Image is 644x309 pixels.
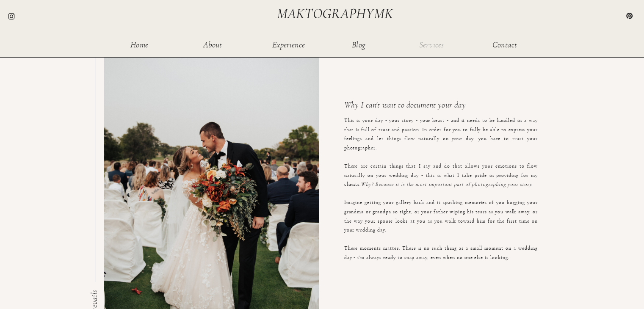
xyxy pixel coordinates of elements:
a: About [199,41,227,48]
h1: SERVICES [104,8,202,24]
a: maktographymk [277,7,396,21]
a: Experience [272,41,306,48]
a: Services [418,41,445,48]
a: Contact [491,41,519,48]
p: This is your day - your story - your heart - and it needs to be handled in a way that is full of ... [344,116,538,230]
h3: Why I can't wait to document your day [344,101,529,112]
i: Why? Because it is the most important part of photographing your story. [361,182,532,187]
a: Home [126,41,153,48]
a: Blog [345,41,373,48]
